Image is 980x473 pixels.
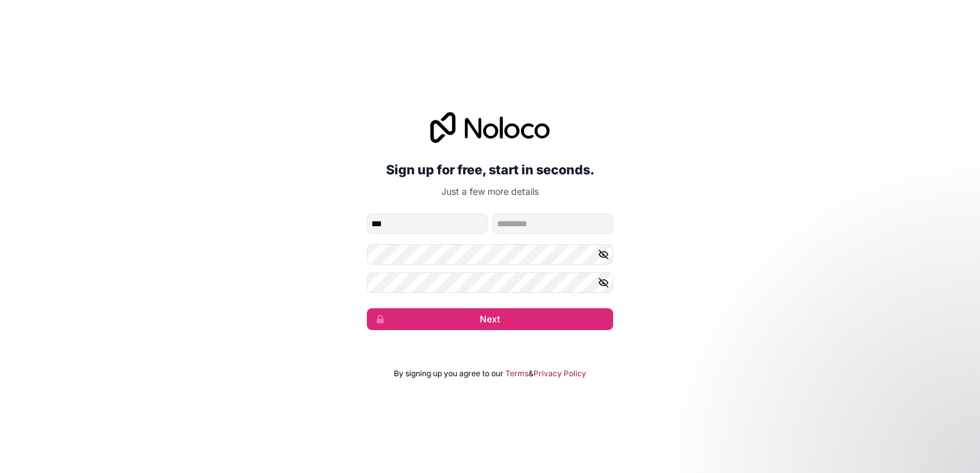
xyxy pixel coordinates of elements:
a: Terms [505,369,528,379]
input: Confirm password [367,272,613,293]
input: given-name [367,213,487,234]
span: & [528,369,534,379]
a: Privacy Policy [534,369,586,379]
input: Password [367,244,613,265]
input: family-name [493,213,613,234]
iframe: Intercom notifications message [723,377,980,467]
p: Just a few more details [367,185,613,198]
button: Next [367,308,613,330]
h2: Sign up for free, start in seconds. [367,158,613,181]
span: By signing up you agree to our [394,369,503,379]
